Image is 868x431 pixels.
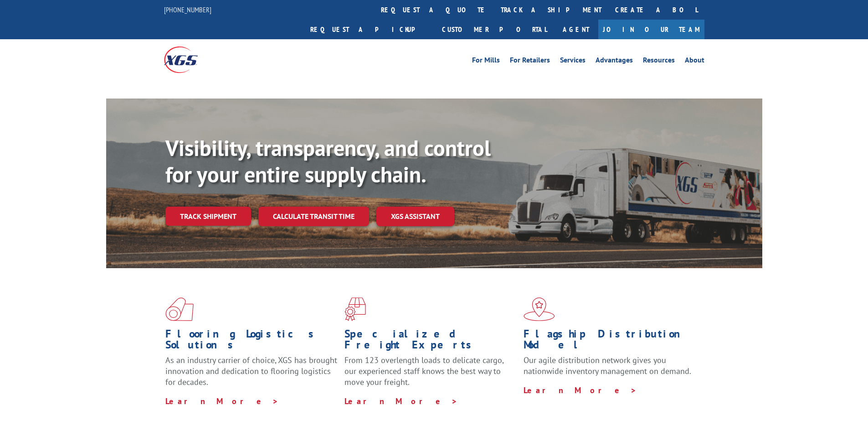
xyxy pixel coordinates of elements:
a: Resources [643,57,675,67]
b: Visibility, transparency, and control for your entire supply chain. [165,134,491,188]
a: XGS ASSISTANT [376,207,454,226]
a: Learn More > [165,396,279,406]
img: xgs-icon-total-supply-chain-intelligence-red [165,297,194,321]
img: xgs-icon-focused-on-flooring-red [344,297,366,321]
a: Join Our Team [598,20,704,39]
a: Calculate transit time [258,207,369,226]
a: Customer Portal [435,20,554,39]
a: For Retailers [510,57,550,67]
a: Agent [554,20,598,39]
a: Advantages [596,57,633,67]
a: [PHONE_NUMBER] [164,5,211,14]
a: Services [560,57,586,67]
span: Our agile distribution network gives you nationwide inventory management on demand. [524,355,691,376]
a: Track shipment [165,207,251,226]
a: Learn More > [344,396,458,406]
h1: Flagship Distribution Model [524,328,696,355]
span: As an industry carrier of choice, XGS has brought innovation and dedication to flooring logistics... [165,355,337,387]
a: About [685,57,704,67]
a: Request a pickup [303,20,435,39]
h1: Flooring Logistics Solutions [165,328,338,355]
img: xgs-icon-flagship-distribution-model-red [524,297,555,321]
h1: Specialized Freight Experts [344,328,517,355]
p: From 123 overlength loads to delicate cargo, our experienced staff knows the best way to move you... [344,355,517,395]
a: Learn More > [524,385,637,395]
a: For Mills [472,57,500,67]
